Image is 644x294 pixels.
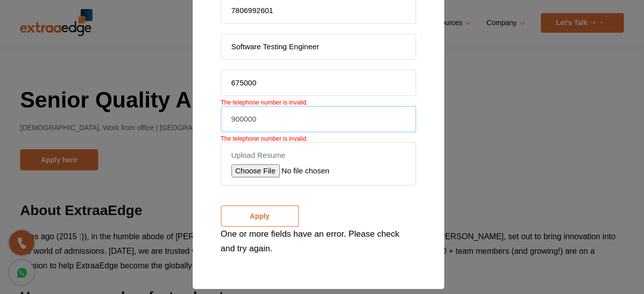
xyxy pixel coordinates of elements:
span: The telephone number is invalid. [221,135,308,142]
input: Position [221,34,416,60]
input: Current CTC [221,70,416,96]
input: Apply [221,206,299,227]
div: One or more fields have an error. Please check and try again. [221,227,416,256]
label: Upload Resume [231,150,406,160]
input: Expected CTC [221,106,416,132]
span: The telephone number is invalid. [221,99,308,106]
